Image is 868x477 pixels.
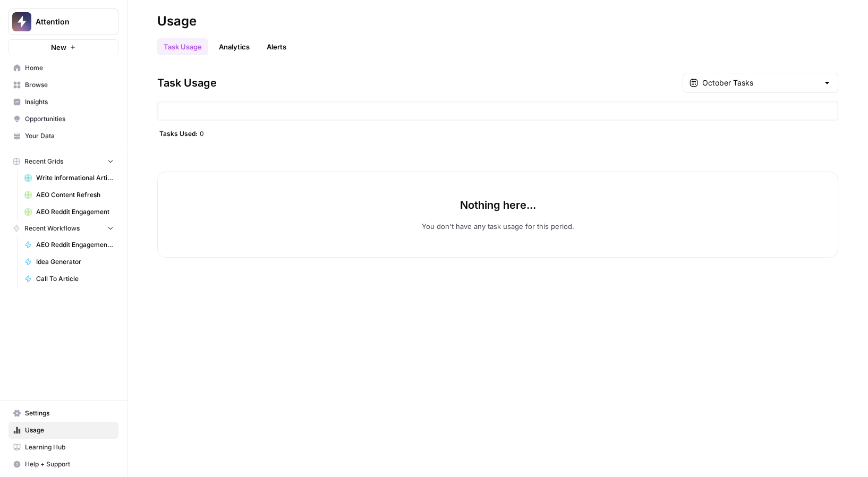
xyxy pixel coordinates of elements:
span: Tasks Used: [159,129,198,138]
span: Write Informational Articles [36,173,114,183]
span: AEO Reddit Engagement - Fork [36,240,114,250]
a: AEO Reddit Engagement [20,203,118,220]
a: Learning Hub [8,439,118,456]
button: New [8,39,118,55]
a: Settings [8,405,118,422]
span: New [51,42,66,53]
span: Insights [25,97,114,107]
span: Home [25,63,114,73]
span: Settings [25,408,114,418]
a: Idea Generator [20,253,118,270]
span: Idea Generator [36,257,114,267]
button: Help + Support [8,456,118,473]
a: Opportunities [8,110,118,127]
span: Opportunities [25,114,114,124]
input: October Tasks [702,78,819,88]
a: Call To Article [20,270,118,287]
p: You don't have any task usage for this period. [422,221,574,232]
div: Usage [157,13,197,30]
a: Task Usage [157,38,208,55]
span: AEO Content Refresh [36,190,114,200]
span: Help + Support [25,459,114,469]
span: Attention [36,16,100,27]
a: Alerts [260,38,293,55]
a: Browse [8,76,118,93]
span: Browse [25,80,114,90]
span: Your Data [25,131,114,141]
a: Write Informational Articles [20,169,118,186]
button: Workspace: Attention [8,8,118,35]
button: Recent Workflows [8,220,118,236]
span: Learning Hub [25,442,114,452]
span: Recent Grids [24,157,63,166]
span: 0 [200,129,204,138]
span: Task Usage [157,75,217,90]
p: Nothing here... [460,198,536,212]
a: AEO Content Refresh [20,186,118,203]
button: Recent Grids [8,154,118,169]
span: Call To Article [36,274,114,284]
span: Recent Workflows [24,224,80,233]
a: Analytics [212,38,256,55]
a: Your Data [8,127,118,144]
span: AEO Reddit Engagement [36,207,114,217]
span: Usage [25,425,114,435]
img: Attention Logo [12,12,31,31]
a: Usage [8,422,118,439]
a: AEO Reddit Engagement - Fork [20,236,118,253]
a: Insights [8,93,118,110]
a: Home [8,59,118,76]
